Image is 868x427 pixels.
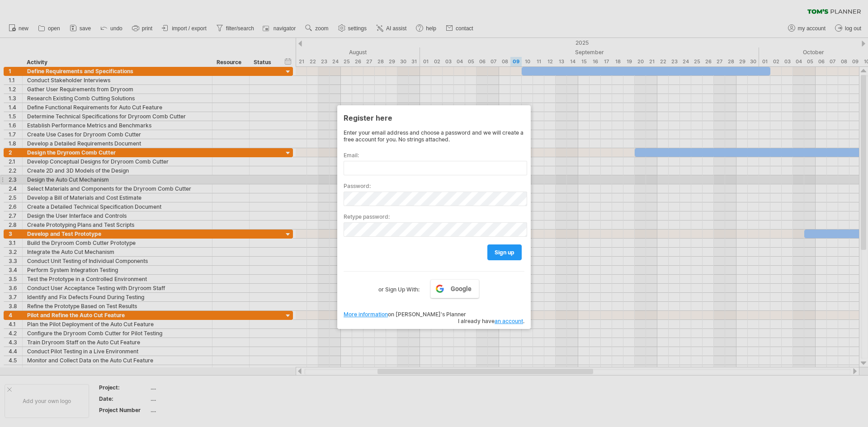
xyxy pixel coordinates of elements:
[344,183,524,189] label: Password:
[458,318,524,324] span: I already have .
[487,244,522,260] a: sign up
[430,279,479,298] a: Google
[495,249,514,256] span: sign up
[451,285,472,292] span: Google
[344,109,524,126] div: Register here
[344,213,524,220] label: Retype password:
[378,279,420,295] label: or Sign Up With:
[344,152,524,159] label: Email:
[495,318,523,324] a: an account
[344,311,466,318] span: on [PERSON_NAME]'s Planner
[344,311,388,318] a: More information
[344,129,524,143] div: Enter your email address and choose a password and we will create a free account for you. No stri...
